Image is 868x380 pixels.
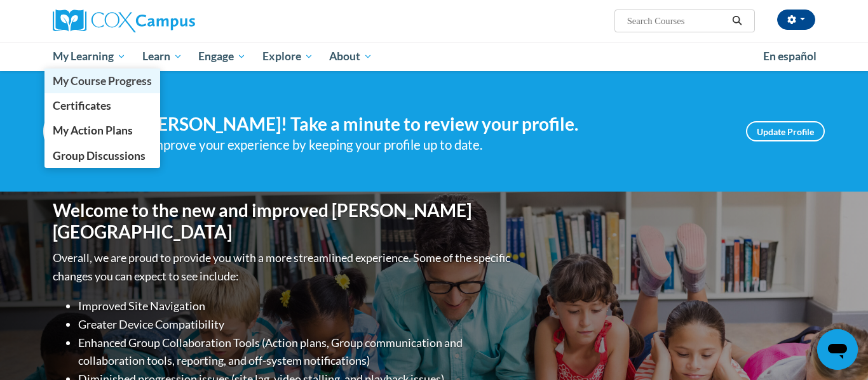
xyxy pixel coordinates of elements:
[728,13,747,29] button: Search
[53,49,126,64] span: My Learning
[777,10,815,30] button: Account Settings
[53,149,146,162] span: Group Discussions
[44,69,160,93] a: My Course Progress
[53,74,152,88] span: My Course Progress
[78,297,513,315] li: Improved Site Navigation
[817,329,858,370] iframe: Button to launch messaging window
[44,93,160,118] a: Certificates
[53,249,513,285] p: Overall, we are proud to provide you with a more streamlined experience. Some of the specific cha...
[78,334,513,370] li: Enhanced Group Collaboration Tools (Action plans, Group communication and collaboration tools, re...
[34,42,834,71] div: Main menu
[53,10,294,32] a: Cox Campus
[53,99,111,112] span: Certificates
[262,49,313,64] span: Explore
[763,49,817,63] span: En español
[626,13,728,29] input: Search Courses
[755,43,825,70] a: En español
[53,124,133,137] span: My Action Plans
[142,49,182,64] span: Learn
[53,200,513,242] h1: Welcome to the new and improved [PERSON_NAME][GEOGRAPHIC_DATA]
[190,42,254,71] a: Engage
[746,121,825,141] a: Update Profile
[322,42,381,71] a: About
[134,42,191,71] a: Learn
[44,118,160,143] a: My Action Plans
[198,49,246,64] span: Engage
[44,143,160,168] a: Group Discussions
[119,134,727,155] div: Help improve your experience by keeping your profile up to date.
[254,42,322,71] a: Explore
[119,114,727,135] h4: Hi [PERSON_NAME]! Take a minute to review your profile.
[53,10,195,32] img: Cox Campus
[329,49,372,64] span: About
[78,315,513,334] li: Greater Device Compatibility
[43,103,100,160] img: Profile Image
[44,42,134,71] a: My Learning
